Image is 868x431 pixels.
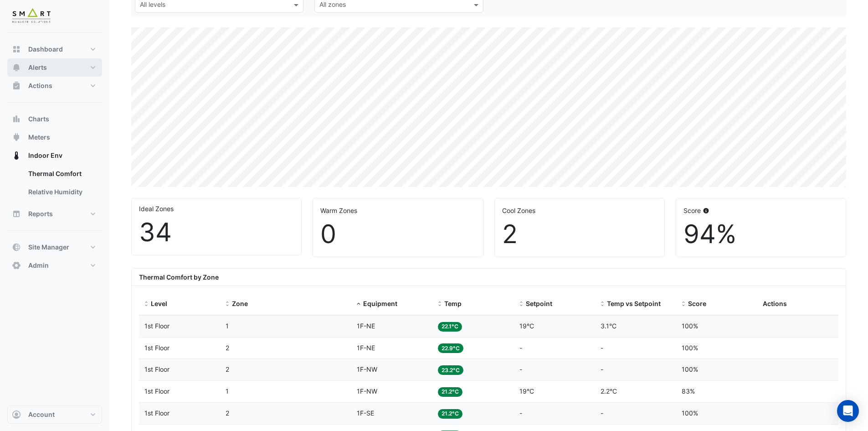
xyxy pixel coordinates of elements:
span: - [601,365,603,373]
span: - [601,344,603,352]
span: 21.2°C [438,409,462,419]
div: Open Intercom Messenger [837,400,859,422]
span: 2.2°C [601,387,617,395]
span: Actions [763,300,787,307]
span: 1F-SE [357,409,374,417]
span: Equipment [363,300,397,307]
button: Alerts [7,58,102,77]
span: 1st Floor [144,344,169,352]
span: 1F-NE [357,344,375,352]
span: - [519,409,522,417]
span: Charts [28,114,49,124]
span: Site Manager [28,243,69,252]
a: Thermal Comfort [21,165,102,183]
span: - [519,365,522,373]
a: Relative Humidity [21,183,102,201]
app-icon: Dashboard [12,45,21,54]
div: 0 [320,219,475,249]
button: Actions [7,77,102,95]
button: Charts [7,110,102,128]
div: 2 [502,219,657,249]
button: Indoor Env [7,146,102,165]
span: 83% [682,387,695,395]
button: Reports [7,205,102,223]
app-icon: Reports [12,209,21,218]
span: Dashboard [28,45,63,54]
span: 23.2°C [438,365,463,375]
app-icon: Actions [12,81,21,90]
span: Admin [28,261,49,270]
span: 2 [226,365,229,373]
div: Score [683,206,838,215]
button: Admin [7,256,102,275]
span: 19°C [519,387,534,395]
span: 1st Floor [144,322,169,330]
div: 94% [683,219,838,249]
app-icon: Alerts [12,63,21,72]
div: Warm Zones [320,206,475,215]
span: - [519,344,522,352]
span: 1F-NW [357,387,377,395]
span: Zone [232,300,248,307]
span: Reports [28,209,53,218]
span: 1F-NW [357,365,377,373]
span: 21.2°C [438,387,462,397]
button: Dashboard [7,40,102,58]
span: 1st Floor [144,409,169,417]
app-icon: Admin [12,261,21,270]
span: Account [28,410,55,419]
span: 22.1°C [438,322,462,332]
app-icon: Charts [12,114,21,124]
button: Account [7,405,102,424]
span: 19°C [519,322,534,330]
button: Meters [7,128,102,146]
span: 100% [682,344,698,352]
span: 100% [682,322,698,330]
app-icon: Indoor Env [12,151,21,160]
img: Company Logo [11,7,52,26]
span: 22.9°C [438,343,463,353]
span: Setpoint [526,300,552,307]
span: Indoor Env [28,151,62,160]
span: - [601,409,603,417]
span: Temp [444,300,462,307]
app-icon: Site Manager [12,243,21,252]
span: 1F-NE [357,322,375,330]
span: Actions [28,81,52,90]
button: Site Manager [7,238,102,256]
span: Temp vs Setpoint [607,300,661,307]
div: Indoor Env [7,165,102,205]
span: Alerts [28,63,47,72]
span: 1 [226,387,229,395]
span: Score [688,300,706,307]
b: Thermal Comfort by Zone [139,273,219,281]
div: Cool Zones [502,206,657,215]
span: 1st Floor [144,387,169,395]
span: 2 [226,409,229,417]
div: 34 [139,217,294,248]
span: 2 [226,344,229,352]
span: 100% [682,409,698,417]
span: 100% [682,365,698,373]
span: Meters [28,133,50,142]
span: 1 [226,322,229,330]
app-icon: Meters [12,133,21,142]
span: Level [151,300,167,307]
span: 3.1°C [601,322,616,330]
span: 1st Floor [144,365,169,373]
div: Ideal Zones [139,204,294,213]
